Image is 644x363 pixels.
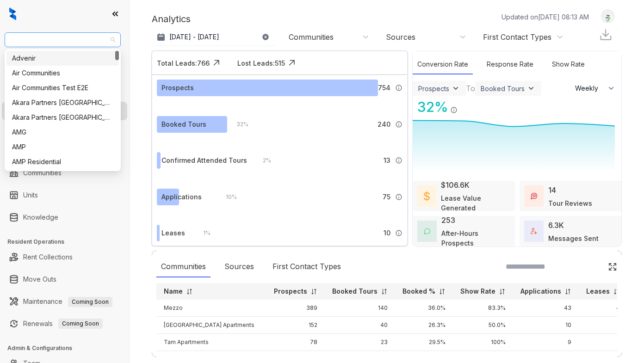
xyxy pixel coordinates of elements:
img: UserAvatar [601,12,614,21]
img: Info [450,106,458,114]
span: 75 [383,192,390,202]
div: AMP [12,142,113,152]
div: 253 [441,215,455,226]
td: 100% [453,334,513,351]
div: AMP Residential [12,157,113,167]
span: Coming Soon [58,319,103,329]
div: Communities [156,256,211,277]
img: Click Icon [608,262,617,271]
img: LeaseValue [424,191,430,201]
img: Download [599,28,613,42]
img: Click Icon [210,56,223,70]
div: Applications [161,192,202,202]
div: Booked Tours [481,85,525,92]
img: Info [395,229,402,237]
p: Applications [520,287,561,296]
img: sorting [381,288,388,295]
td: Tam Apartments [156,334,266,351]
div: Advenir [12,53,113,63]
td: 140 [325,300,395,317]
div: Sources [386,32,415,42]
button: Weekly [570,80,621,97]
span: 10 [384,228,390,238]
li: Rent Collections [2,248,127,266]
td: 152 [266,317,325,334]
td: 43 [513,300,579,317]
img: Info [395,84,402,92]
a: Communities [23,164,62,182]
li: Collections [2,124,127,142]
div: Response Rate [482,55,538,74]
div: 6.3K [548,220,564,231]
div: 14 [548,185,556,196]
td: 36.0% [395,300,453,317]
li: Communities [2,164,127,182]
img: ViewFilterArrow [451,84,460,93]
div: First Contact Types [268,256,346,277]
span: AMG [10,33,115,47]
td: 9 [513,334,579,351]
a: RenewalsComing Soon [23,314,103,333]
div: AMP Residential [6,154,119,169]
div: Booked Tours [161,119,206,129]
div: Leases [161,228,185,238]
div: Air Communities Test E2E [12,83,113,93]
div: After-Hours Prospects [441,228,510,248]
img: Click Icon [458,98,471,112]
img: Click Icon [285,56,299,70]
td: 29.5% [395,334,453,351]
td: 389 [266,300,325,317]
h3: Resident Operations [7,238,129,246]
p: Prospects [274,287,307,296]
img: Info [395,121,402,128]
div: Confirmed Attended Tours [161,155,247,166]
li: Move Outs [2,270,127,289]
img: logo [9,7,16,20]
div: Prospects [161,83,194,93]
div: Lost Leads: 515 [237,58,285,68]
p: Show Rate [460,287,495,296]
div: Tour Reviews [548,198,592,208]
span: Weekly [575,84,603,93]
li: Leasing [2,102,127,120]
td: Mezzo [156,300,266,317]
span: Coming Soon [68,297,112,307]
div: Akara Partners [GEOGRAPHIC_DATA] [12,112,113,123]
div: 1 % [194,228,211,238]
img: sorting [564,288,571,295]
div: Akara Partners [GEOGRAPHIC_DATA] [12,98,113,108]
td: 78 [266,334,325,351]
div: To [466,83,475,94]
div: Lease Value Generated [441,193,510,213]
div: Air Communities Test E2E [6,80,119,95]
div: Show Rate [547,55,589,74]
td: 50.0% [453,317,513,334]
div: 32 % [227,119,248,129]
div: AMG [6,125,119,140]
div: Akara Partners Nashville [6,95,119,110]
td: 4 [579,300,627,317]
td: 23 [325,334,395,351]
img: sorting [499,288,506,295]
div: Conversion Rate [413,55,473,74]
p: [DATE] - [DATE] [169,32,219,42]
span: 240 [378,119,390,129]
div: Air Communities [6,66,119,80]
li: Maintenance [2,292,127,311]
img: TotalFum [531,228,537,234]
div: Communities [289,32,334,42]
span: 754 [378,83,390,93]
div: Sources [220,256,259,277]
p: Booked % [402,287,435,296]
div: 10 % [217,192,237,202]
td: 1 [579,317,627,334]
img: Info [395,157,402,164]
div: Akara Partners Phoenix [6,110,119,125]
td: 83.3% [453,300,513,317]
p: Updated on [DATE] 08:13 AM [502,12,589,22]
li: Knowledge [2,208,127,227]
img: Info [395,193,402,201]
img: ViewFilterArrow [526,84,536,93]
img: TourReviews [531,193,537,199]
a: Units [23,186,38,204]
